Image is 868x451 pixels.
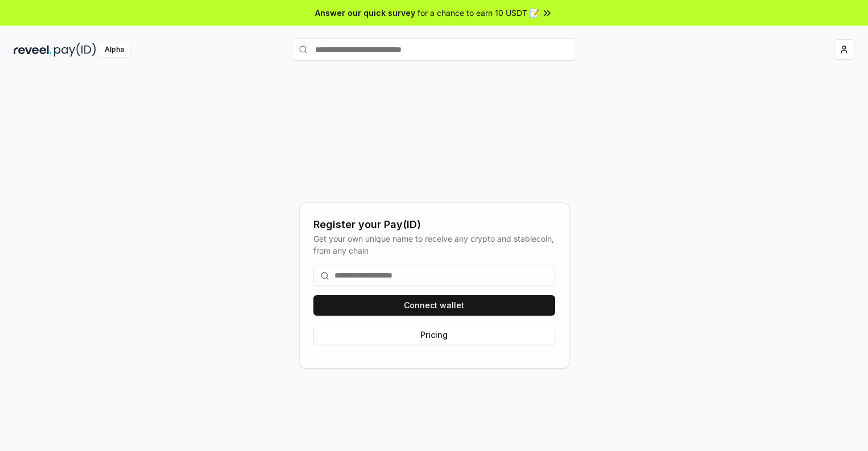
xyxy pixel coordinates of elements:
button: Connect wallet [313,295,555,316]
img: reveel_dark [14,43,52,57]
span: Answer our quick survey [315,7,415,19]
button: Pricing [313,325,555,345]
span: for a chance to earn 10 USDT 📝 [418,7,539,19]
div: Alpha [98,43,130,57]
img: pay_id [54,43,96,57]
div: Get your own unique name to receive any crypto and stablecoin, from any chain [313,233,555,256]
div: Register your Pay(ID) [313,217,555,233]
